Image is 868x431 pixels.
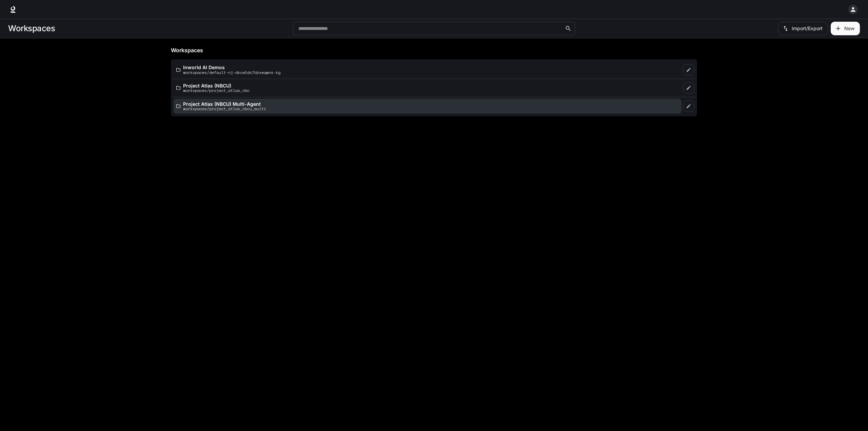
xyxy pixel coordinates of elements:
[8,22,55,35] h1: Workspaces
[183,101,266,106] p: Project Atlas (NBCU) Multi-Agent
[683,64,694,76] a: Edit workspace
[183,70,280,75] p: workspaces/default-nj-dkce1dc7dzxeqwns-kg
[183,83,250,88] p: Project Atlas (NBCU)
[174,80,682,96] a: Project Atlas (NBCU)workspaces/project_atlas_nbc
[683,100,694,112] a: Edit workspace
[778,22,828,35] button: Import/Export
[683,82,694,94] a: Edit workspace
[174,99,682,114] a: Project Atlas (NBCU) Multi-Agentworkspaces/project_atlas_nbcu_multi
[831,22,860,35] button: Create workspace
[183,106,266,111] p: workspaces/project_atlas_nbcu_multi
[171,46,697,54] h5: Workspaces
[183,65,280,70] p: Inworld AI Demos
[174,62,682,77] a: Inworld AI Demosworkspaces/default-nj-dkce1dc7dzxeqwns-kg
[183,88,250,93] p: workspaces/project_atlas_nbc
